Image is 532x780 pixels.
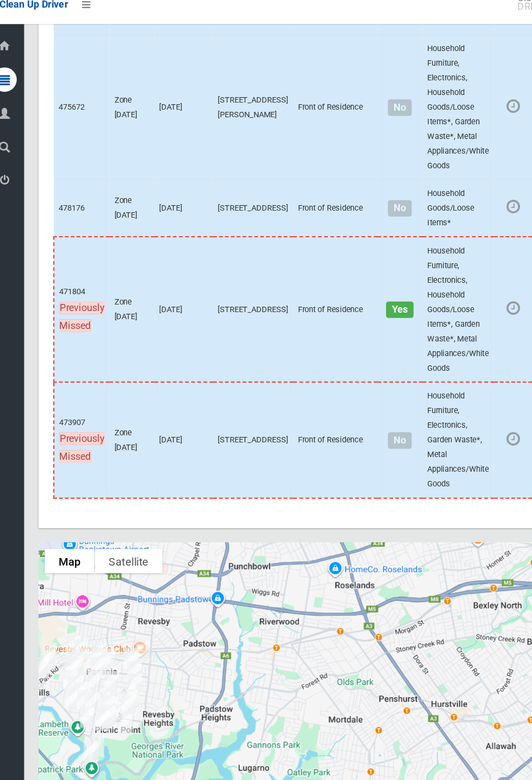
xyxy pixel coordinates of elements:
[90,593,111,620] div: 12 Dalziel Avenue, PANANIA NSW 2213<br>Status : AssignedToRoute<br><a href="/driver/booking/47782...
[61,173,111,224] td: 478176
[203,224,274,353] td: [STREET_ADDRESS]
[69,610,91,637] div: 11 Gracemar Avenue, PANANIA NSW 2213<br>Status : AssignedToRoute<br><a href="/driver/booking/4773...
[389,173,453,224] td: Household Goods/Loose Items*
[151,353,203,456] td: [DATE]
[111,224,151,353] td: Zone [DATE]
[464,280,476,294] i: Booking awaiting collection. Mark as collected or report issues to complete task.
[468,7,518,23] span: Clean Up
[203,353,274,456] td: [STREET_ADDRESS]
[71,618,93,645] div: 30 Freda Street, PANANIA NSW 2213<br>Status : AssignedToRoute<br><a href="/driver/booking/478354/...
[464,396,476,410] i: Booking awaiting collection. Mark as collected or report issues to complete task.
[99,627,121,654] div: 100 Ramsay Road, PICNIC POINT NSW 2213<br>Status : AssignedToRoute<br><a href="/driver/booking/47...
[78,622,99,649] div: 178 Lambeth Street, PICNIC POINT NSW 2213<br>Status : AssignedToRoute<br><a href="/driver/booking...
[151,173,203,224] td: [DATE]
[45,586,67,613] div: 7 Cheatle Street, EAST HILLS NSW 2213<br>Status : AssignedToRoute<br><a href="/driver/booking/477...
[69,592,91,619] div: 12 Harford Avenue, EAST HILLS NSW 2213<br>Status : AssignedToRoute<br><a href="/driver/booking/47...
[464,190,476,204] i: Booking awaiting collection. Mark as collected or report issues to complete task.
[40,593,61,620] div: 8A Monie Avenue, EAST HILLS NSW 2213<br>Status : AssignedToRoute<br><a href="/driver/booking/4779...
[53,501,98,523] button: Show street map
[91,580,113,607] div: 1/156 Tower Street, PANANIA NSW 2213<br>Status : AssignedToRoute<br><a href="/driver/booking/4748...
[151,224,203,353] td: [DATE]
[107,635,129,662] div: 53 Burns Road, PICNIC POINT NSW 2213<br>Status : AssignedToRoute<br><a href="/driver/booking/4755...
[61,224,111,353] td: 471804
[87,580,109,607] div: 170 Tower Street, PANANIA NSW 2213<br>Status : AssignedToRoute<br><a href="/driver/booking/475876...
[358,397,379,412] span: No
[353,284,385,293] h4: Oversized
[120,587,142,614] div: 3/71 Tower Street, PANANIA NSW 2213<br>Status : AssignedToRoute<br><a href="/driver/booking/47746...
[358,191,379,206] span: No
[353,400,385,409] h4: Normal sized
[357,281,381,296] span: Yes
[151,45,203,173] td: [DATE]
[67,621,89,648] div: 3 Riverside Avenue, PICNIC POINT NSW 2213<br>Status : AssignedToRoute<br><a href="/driver/booking...
[68,592,90,619] div: 8 Harford Avenue, EAST HILLS NSW 2213<br>Status : AssignedToRoute<br><a href="/driver/booking/476...
[61,45,111,173] td: 475672
[99,636,121,663] div: 4 Joyce Avenue, PICNIC POINT NSW 2213<br>Status : AssignedToRoute<br><a href="/driver/booking/477...
[337,760,384,768] button: Keyboard shortcuts
[389,45,453,173] td: Household Furniture, Electronics, Household Goods/Loose Items*, Garden Waste*, Metal Appliances/W...
[88,663,110,690] div: 4 Sylvan Grove, PICNIC POINT NSW 2213<br>Status : AssignedToRoute<br><a href="/driver/booking/478...
[117,617,138,644] div: 67 Kennedy Street, PICNIC POINT NSW 2213<br>Status : AssignedToRoute<br><a href="/driver/booking/...
[83,589,104,617] div: 32 Lambeth Street, PANANIA NSW 2213<br>Status : AssignedToRoute<br><a href="/driver/booking/47710...
[99,585,121,612] div: 1 Picnic Point Road, PANANIA NSW 2213<br>Status : AssignedToRoute<br><a href="/driver/booking/476...
[65,596,87,623] div: 4 Duke Street, EAST HILLS NSW 2213<br>Status : AssignedToRoute<br><a href="/driver/booking/477655...
[95,592,117,619] div: 35 Malvern Street, PANANIA NSW 2213<br>Status : AssignedToRoute<br><a href="/driver/booking/47797...
[274,45,349,173] td: Front of Residence
[119,622,141,649] div: 30 Seidel Avenue, PICNIC POINT NSW 2213<br>Status : AssignedToRoute<br><a href="/driver/booking/4...
[492,501,514,523] button: Toggle fullscreen view
[122,597,144,624] div: 2 Kennedy Street, PANANIA NSW 2213<br>Status : AssignedToRoute<br><a href="/driver/booking/477384...
[111,353,151,456] td: Zone [DATE]
[71,593,93,620] div: 20A Harford Avenue, EAST HILLS NSW 2213<br>Status : AssignedToRoute<br><a href="/driver/booking/4...
[67,574,89,601] div: 44 Braesmere Road, PANANIA NSW 2213<br>Status : AssignedToRoute<br><a href="/driver/booking/47767...
[75,586,97,613] div: 19 Stevens Street, PANANIA NSW 2213<br>Status : AssignedToRoute<br><a href="/driver/booking/47702...
[66,281,106,309] span: Previously Missed
[129,579,151,606] div: 6 Ashmead Avenue, REVESBY NSW 2212<br>Status : AssignedToRoute<br><a href="/driver/booking/478209...
[95,623,117,650] div: 38 Kathleen Parade, PICNIC POINT NSW 2213<br>Status : AssignedToRoute<br><a href="/driver/booking...
[50,753,86,767] img: Google
[114,624,136,651] div: 76 Kennedy Street, PICNIC POINT NSW 2213<br>Status : AssignedToRoute<br><a href="/driver/booking/...
[102,605,124,632] div: 2/30 Ramsay Road, PANANIA NSW 2213<br>Status : AssignedToRoute<br><a href="/driver/booking/474252...
[464,100,476,115] i: Booking awaiting collection. Mark as collected or report issues to complete task.
[119,585,141,612] div: 58 Tower Street, PANANIA NSW 2213<br>Status : AssignedToRoute<br><a href="/driver/booking/478165/...
[85,624,106,651] div: 23A Donald Street, PICNIC POINT NSW 2213<br>Status : AssignedToRoute<br><a href="/driver/booking/...
[75,615,97,642] div: 16 Irene Street, PANANIA NSW 2213<br>Status : AssignedToRoute<br><a href="/driver/booking/477542/...
[94,640,116,667] div: 10 Amberdale Avenue, PICNIC POINT NSW 2213<br>Status : AssignedToRoute<br><a href="/driver/bookin...
[473,15,508,23] small: DRIVER
[50,753,86,767] a: Click to see this area on Google Maps
[47,580,68,607] div: 28 Enright Street, EAST HILLS NSW 2213<br>Status : AssignedToRoute<br><a href="/driver/booking/47...
[353,194,385,203] h4: Normal sized
[274,224,349,353] td: Front of Residence
[13,12,74,22] span: Clean Up Driver
[358,102,379,116] span: No
[274,173,349,224] td: Front of Residence
[66,397,106,425] span: Previously Missed
[492,732,514,754] button: Drag Pegman onto the map to open Street View
[61,353,111,456] td: 473907
[65,604,87,631] div: 48 Lucas Road, EAST HILLS NSW 2213<br>Status : AssignedToRoute<br><a href="/driver/booking/476247...
[111,45,151,173] td: Zone [DATE]
[107,624,129,651] div: 82 Victor Avenue, PICNIC POINT NSW 2213<br>Status : AssignedToRoute<br><a href="/driver/booking/4...
[113,643,135,670] div: 43 Parkview Avenue, PICNIC POINT NSW 2213<br>Status : AssignedToRoute<br><a href="/driver/booking...
[389,224,453,353] td: Household Furniture, Electronics, Household Goods/Loose Items*, Garden Waste*, Metal Appliances/W...
[389,353,453,456] td: Household Furniture, Electronics, Garden Waste*, Metal Appliances/White Goods
[98,501,158,523] button: Show satellite imagery
[123,607,144,635] div: 14 Shari Avenue, PICNIC POINT NSW 2213<br>Status : AssignedToRoute<br><a href="/driver/booking/47...
[13,9,74,26] a: Clean Up Driver
[117,626,139,654] div: 6A Prince Street, PICNIC POINT NSW 2213<br>Status : AssignedToRoute<br><a href="/driver/booking/4...
[74,576,96,604] div: 29 Sherlock Avenue, PANANIA NSW 2213<br>Status : AssignedToRoute<br><a href="/driver/booking/4780...
[203,173,274,224] td: [STREET_ADDRESS]
[492,758,516,768] a: Terms
[203,45,274,173] td: [STREET_ADDRESS][PERSON_NAME]
[353,104,385,113] h4: Normal sized
[390,758,485,768] span: Map data ©2025 Google
[98,635,120,662] div: 8 Joyce Avenue, PICNIC POINT NSW 2213<br>Status : AssignedToRoute<br><a href="/driver/booking/474...
[111,173,151,224] td: Zone [DATE]
[492,693,514,715] button: Map camera controls
[274,353,349,456] td: Front of Residence
[87,605,109,632] div: 106 Hinemoa Street, PANANIA NSW 2213<br>Status : AssignedToRoute<br><a href="/driver/booking/4775...
[80,637,102,664] div: 31 Doris Street, PICNIC POINT NSW 2213<br>Status : AssignedToRoute<br><a href="/driver/booking/47...
[84,668,105,695] div: 16 Sylvan Grove, PICNIC POINT NSW 2213<br>Status : AssignedToRoute<br><a href="/driver/booking/47...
